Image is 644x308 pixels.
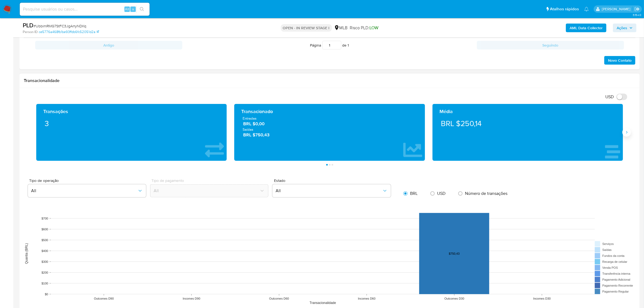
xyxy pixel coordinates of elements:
[24,78,635,83] h1: Transacionalidade
[310,41,349,50] span: Página de
[23,21,34,30] b: PLD
[477,41,624,50] button: Seguindo
[584,7,589,11] a: Notificações
[348,42,349,48] span: 1
[570,24,603,32] b: AML Data Collector
[132,6,134,12] span: s
[550,6,579,12] span: Atalhos rápidos
[602,6,632,12] p: jhonata.costa@mercadolivre.com
[34,23,86,29] span: # UbbimRMG7StFC3JgArryNDKq
[608,57,632,64] span: Novo Contato
[370,25,379,31] span: LOW
[613,24,636,32] button: Ações
[23,30,38,34] b: Person ID
[604,56,635,65] button: Novo Contato
[281,24,332,32] p: OPEN - IN REVIEW STAGE I
[566,24,606,32] button: AML Data Collector
[20,6,150,13] input: Pesquise usuários ou casos...
[136,5,147,13] button: search-icon
[125,6,129,12] span: Alt
[633,13,641,17] span: 3.154.0
[617,24,627,32] span: Ações
[35,41,182,50] button: Antigo
[350,25,379,31] span: Risco PLD:
[39,30,99,34] a: ce5776a468fb1be93ffdb6fc52051d2a
[334,25,348,31] div: MLB
[634,6,640,12] a: Sair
